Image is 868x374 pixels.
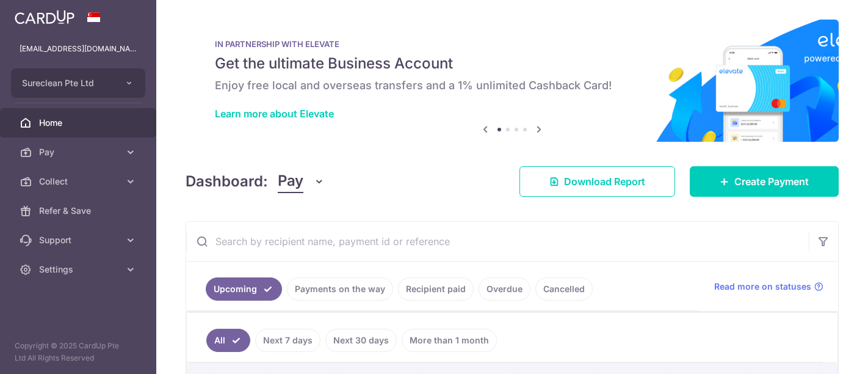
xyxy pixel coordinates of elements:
[22,77,112,89] span: Sureclean Pte Ltd
[255,329,320,352] a: Next 7 days
[15,10,74,24] img: CardUp
[39,117,120,129] span: Home
[714,280,811,293] span: Read more on statuses
[690,166,839,197] a: Create Payment
[734,174,809,189] span: Create Payment
[39,175,120,188] span: Collect
[215,108,334,120] a: Learn more about Elevate
[186,222,809,261] input: Search by recipient name, payment id or reference
[287,277,393,301] a: Payments on the way
[39,205,120,217] span: Refer & Save
[20,43,137,55] p: [EMAIL_ADDRESS][DOMAIN_NAME]
[215,54,809,73] h5: Get the ultimate Business Account
[39,263,120,276] span: Settings
[39,146,120,158] span: Pay
[206,329,250,352] a: All
[215,39,809,49] p: IN PARTNERSHIP WITH ELEVATE
[398,277,474,301] a: Recipient paid
[186,170,268,193] h4: Dashboard:
[186,20,839,142] img: Renovation banner
[479,277,530,301] a: Overdue
[714,280,823,293] a: Read more on statuses
[39,234,120,246] span: Support
[278,170,325,193] button: Pay
[325,329,397,352] a: Next 30 days
[564,174,645,189] span: Download Report
[206,277,282,301] a: Upcoming
[535,277,593,301] a: Cancelled
[278,170,303,193] span: Pay
[519,166,675,197] a: Download Report
[11,68,145,98] button: Sureclean Pte Ltd
[215,78,809,93] h6: Enjoy free local and overseas transfers and a 1% unlimited Cashback Card!
[402,329,497,352] a: More than 1 month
